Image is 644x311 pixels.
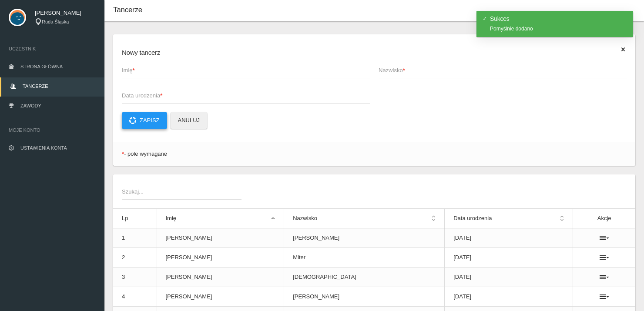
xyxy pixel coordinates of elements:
span: Szukaj... [122,187,233,196]
th: Data urodzenia [445,209,573,228]
td: 1 [113,228,157,248]
td: [PERSON_NAME] [157,248,284,268]
td: [PERSON_NAME] [284,287,445,307]
td: [DATE] [445,248,573,268]
span: Imię [122,66,361,75]
td: [PERSON_NAME] [157,268,284,287]
td: 2 [113,248,157,268]
td: 4 [113,287,157,307]
th: Lp [113,209,157,228]
button: Zapisz [122,112,167,129]
th: Nazwisko [284,209,445,228]
input: Imię* [122,62,370,78]
span: - pole wymagane [124,150,167,157]
span: Tancerze [23,84,48,89]
input: Data urodzenia* [122,87,370,104]
td: [DATE] [445,228,573,248]
td: Miter [284,248,445,268]
input: Nazwisko* [379,62,627,78]
span: Ustawienia konta [20,145,67,150]
td: [DATE] [445,287,573,307]
td: [PERSON_NAME] [157,287,284,307]
span: Tancerze [113,6,142,14]
td: [DATE] [445,268,573,287]
input: Szukaj... [122,183,241,200]
span: Moje konto [9,126,96,134]
div: Ruda Śląska [35,18,96,26]
th: Imię [157,209,284,228]
span: Uczestnik [9,44,96,53]
td: [DEMOGRAPHIC_DATA] [284,268,445,287]
span: Zawody [20,103,41,108]
td: [PERSON_NAME] [284,228,445,248]
th: Akcje [573,209,635,228]
button: Anuluj [171,112,208,129]
span: Nazwisko [379,66,618,75]
td: 3 [113,268,157,287]
div: Pomyślnie dodano [490,26,627,31]
span: Strona główna [20,64,63,69]
img: svg [9,9,26,26]
h6: Nowy tancerz [122,47,627,57]
h4: Sukces [490,16,627,22]
span: Data urodzenia [122,91,361,100]
td: [PERSON_NAME] [157,228,284,248]
span: [PERSON_NAME] [35,9,96,17]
